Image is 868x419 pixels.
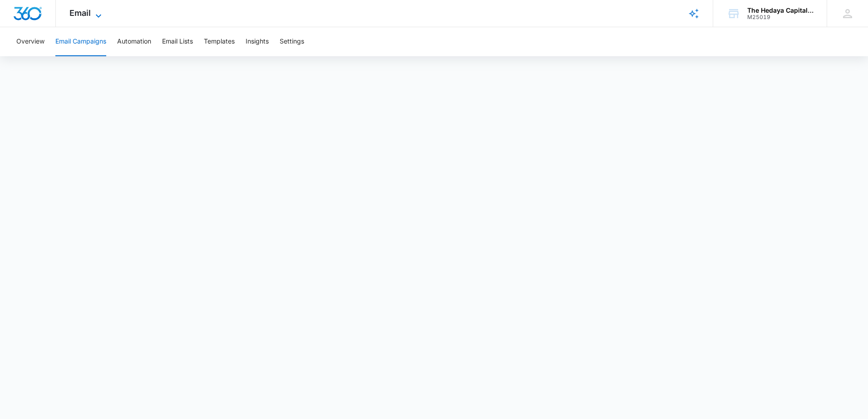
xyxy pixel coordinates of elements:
[69,8,91,18] span: Email
[55,27,106,56] button: Email Campaigns
[117,27,151,56] button: Automation
[204,27,235,56] button: Templates
[747,14,814,20] div: account id
[246,27,269,56] button: Insights
[280,27,304,56] button: Settings
[16,27,44,56] button: Overview
[162,27,193,56] button: Email Lists
[747,7,814,14] div: account name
